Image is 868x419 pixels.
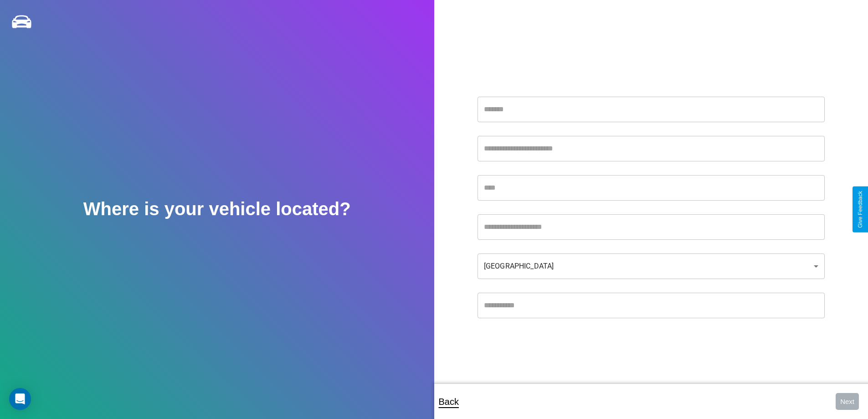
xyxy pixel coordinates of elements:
[439,393,459,410] p: Back
[478,253,825,279] div: [GEOGRAPHIC_DATA]
[857,191,863,228] div: Give Feedback
[9,388,31,410] div: Open Intercom Messenger
[83,199,351,219] h2: Where is your vehicle located?
[836,393,859,410] button: Next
